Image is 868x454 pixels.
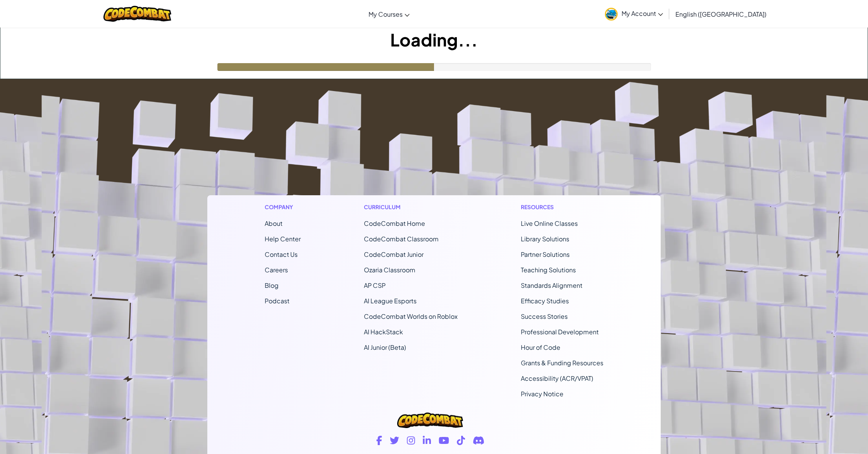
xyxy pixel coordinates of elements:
[601,2,667,26] a: My Account
[364,343,406,351] a: AI Junior (Beta)
[364,297,417,305] a: AI League Esports
[521,343,560,351] a: Hour of Code
[521,250,570,258] a: Partner Solutions
[0,28,868,52] h1: Loading...
[364,266,415,274] a: Ozaria Classroom
[521,374,593,382] a: Accessibility (ACR/VPAT)
[675,10,766,18] span: English ([GEOGRAPHIC_DATA])
[364,203,458,211] h1: Curriculum
[265,266,288,274] a: Careers
[605,8,618,21] img: avatar
[369,10,403,18] span: My Courses
[364,250,424,258] a: CodeCombat Junior
[521,281,582,289] a: Standards Alignment
[365,3,413,24] a: My Courses
[521,312,568,320] a: Success Stories
[521,219,578,227] a: Live Online Classes
[265,250,298,258] span: Contact Us
[265,235,301,243] a: Help Center
[364,235,439,243] a: CodeCombat Classroom
[265,297,289,305] a: Podcast
[521,266,576,274] a: Teaching Solutions
[521,359,603,367] a: Grants & Funding Resources
[622,9,663,17] span: My Account
[364,219,425,227] span: CodeCombat Home
[672,3,770,24] a: English ([GEOGRAPHIC_DATA])
[521,390,563,398] a: Privacy Notice
[521,235,569,243] a: Library Solutions
[397,413,463,428] img: CodeCombat logo
[521,328,599,336] a: Professional Development
[265,219,282,227] a: About
[364,328,403,336] a: AI HackStack
[103,6,171,22] img: CodeCombat logo
[265,281,279,289] a: Blog
[265,203,301,211] h1: Company
[521,297,569,305] a: Efficacy Studies
[521,203,603,211] h1: Resources
[364,312,458,320] a: CodeCombat Worlds on Roblox
[364,281,386,289] a: AP CSP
